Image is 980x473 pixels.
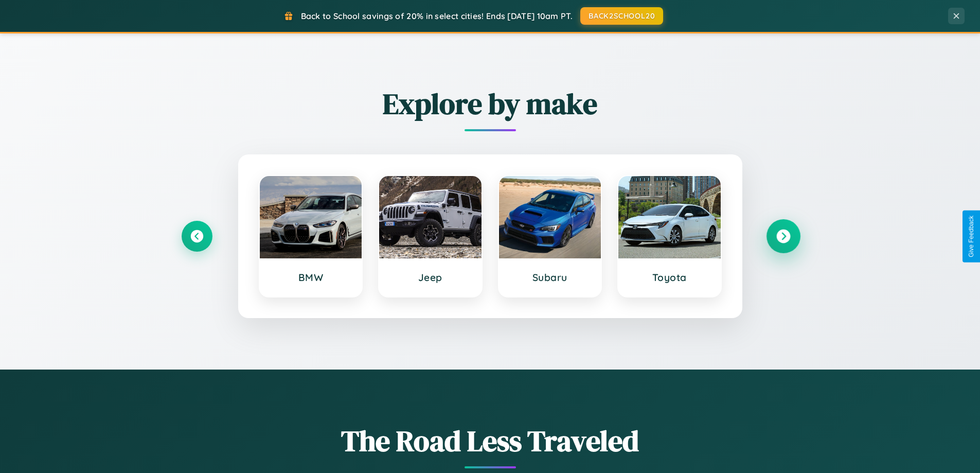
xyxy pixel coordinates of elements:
[629,271,710,284] h3: Toyota
[389,271,471,284] h3: Jeep
[968,216,975,257] div: Give Feedback
[509,271,591,284] h3: Subaru
[580,7,663,25] button: BACK2SCHOOL20
[301,11,573,21] span: Back to School savings of 20% in select cities! Ends [DATE] 10am PT.
[182,84,799,124] h2: Explore by make
[270,271,352,284] h3: BMW
[182,421,799,461] h1: The Road Less Traveled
